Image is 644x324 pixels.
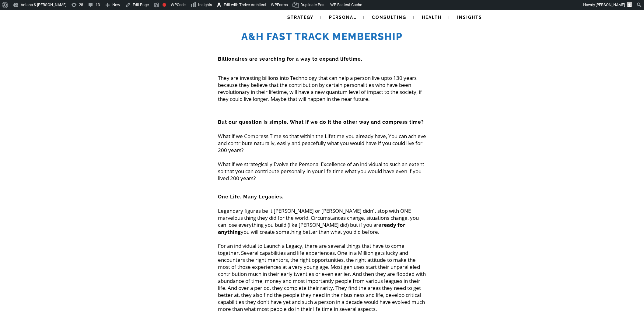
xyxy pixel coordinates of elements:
a: Consulting [365,10,414,25]
a: Personal [322,10,364,25]
a: Strategy [280,10,321,25]
h5: Billionaires are searching for a way to expand lifetime. [218,55,426,62]
h2: A&H Fast Track MemBership [155,31,489,42]
h5: But our question is simple. What if we do it the other way and compress time? [218,119,426,126]
p: Legendary figures be it [PERSON_NAME] or [PERSON_NAME] didn't stop with ONE marvelous thing they ... [218,207,426,312]
span: Personal [329,15,356,20]
a: Health [415,10,449,25]
span: [PERSON_NAME] [596,2,625,7]
strong: ready for anything [218,221,405,235]
p: They are investing billions into Technology that can help a person live upto 130 years because th... [218,74,426,102]
div: Focus keyphrase not set [163,3,166,7]
span: Strategy [287,15,313,20]
span: Insights [457,15,482,20]
span: Consulting [372,15,406,20]
a: Insights [450,10,489,25]
h5: One Life. Many Legacies. [218,186,426,200]
span: Health [422,15,442,20]
p: What if we Compress Time so that within the Lifetime you already have, You can achieve and contri... [218,126,426,182]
